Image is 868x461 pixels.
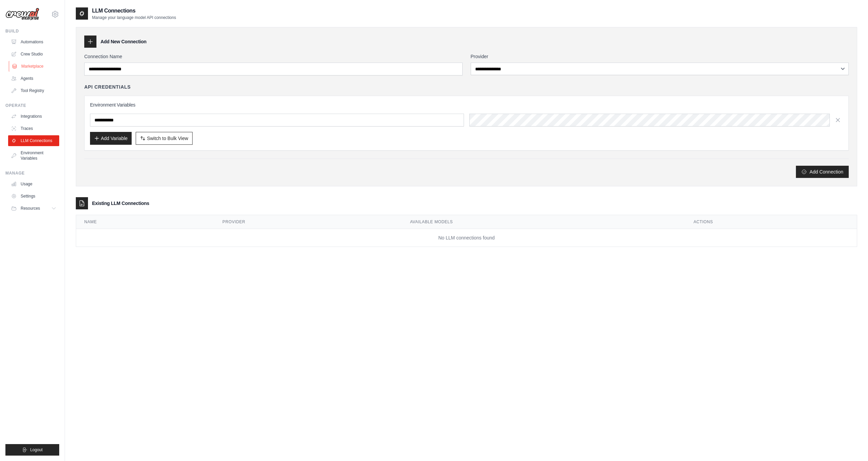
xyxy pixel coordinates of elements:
[8,135,59,146] a: LLM Connections
[8,191,59,202] a: Settings
[90,101,843,108] h3: Environment Variables
[471,53,849,60] label: Provider
[5,103,59,108] div: Operate
[8,49,59,60] a: Crew Studio
[92,200,149,207] h3: Existing LLM Connections
[8,37,59,47] a: Automations
[76,229,857,247] td: No LLM connections found
[8,73,59,84] a: Agents
[21,206,40,211] span: Resources
[214,215,402,229] th: Provider
[101,38,147,45] h3: Add New Connection
[30,447,43,453] span: Logout
[136,132,193,145] button: Switch to Bulk View
[5,8,39,21] img: Logo
[147,135,188,142] span: Switch to Bulk View
[84,53,463,60] label: Connection Name
[84,84,131,90] h4: API Credentials
[796,166,849,178] button: Add Connection
[8,147,59,164] a: Environment Variables
[90,132,132,145] button: Add Variable
[8,111,59,122] a: Integrations
[8,179,59,189] a: Usage
[76,215,214,229] th: Name
[92,15,176,20] p: Manage your language model API connections
[685,215,857,229] th: Actions
[8,203,59,214] button: Resources
[5,170,59,176] div: Manage
[8,123,59,134] a: Traces
[5,28,59,34] div: Build
[9,61,60,72] a: Marketplace
[92,7,176,15] h2: LLM Connections
[402,215,686,229] th: Available Models
[5,444,59,456] button: Logout
[8,85,59,96] a: Tool Registry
